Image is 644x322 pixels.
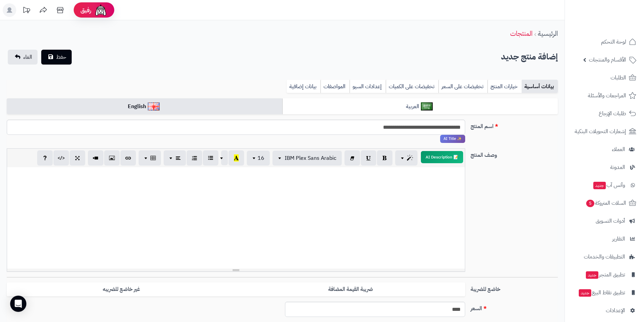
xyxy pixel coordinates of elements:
[569,105,640,122] a: طلبات الإرجاع
[522,80,558,93] a: بيانات أساسية
[287,80,320,93] a: بيانات إضافية
[538,28,558,39] a: الرئيسية
[421,151,463,163] button: 📝 AI Description
[569,70,640,86] a: الطلبات
[18,3,35,19] a: تحديثات المنصة
[94,3,108,17] img: ai-face.png
[584,252,625,262] span: التطبيقات والخدمات
[586,199,595,207] span: 5
[598,5,638,19] img: logo-2.png
[320,80,350,93] a: المواصفات
[386,80,438,93] a: تخفيضات على الكميات
[612,234,625,244] span: التقارير
[487,80,522,93] a: خيارات المنتج
[569,249,640,265] a: التطبيقات والخدمات
[421,102,433,110] img: العربية
[468,302,560,313] label: السعر
[350,80,386,93] a: إعدادات السيو
[7,282,236,296] label: غير خاضع للضريبه
[8,50,38,65] a: الغاء
[569,267,640,283] a: تطبيق المتجرجديد
[569,284,640,301] a: تطبيق نقاط البيعجديد
[10,296,26,312] div: Open Intercom Messenger
[41,50,72,65] button: حفظ
[569,213,640,229] a: أدوات التسويق
[56,53,66,61] span: حفظ
[601,37,626,47] span: لوحة التحكم
[589,55,626,65] span: الأقسام والمنتجات
[586,271,598,279] span: جديد
[569,159,640,175] a: المدونة
[569,88,640,104] a: المراجعات والأسئلة
[569,195,640,211] a: السلات المتروكة5
[578,288,625,297] span: تطبيق نقاط البيع
[569,231,640,247] a: التقارير
[236,282,465,296] label: ضريبة القيمة المضافة
[148,102,160,110] img: English
[586,198,626,208] span: السلات المتروكة
[23,53,32,61] span: الغاء
[575,127,626,136] span: إشعارات التحويلات البنكية
[569,177,640,193] a: وآتس آبجديد
[579,289,591,297] span: جديد
[80,6,91,14] span: رفيق
[247,151,270,166] button: 16
[569,141,640,157] a: العملاء
[612,145,625,154] span: العملاء
[569,302,640,319] a: الإعدادات
[569,123,640,140] a: إشعارات التحويلات البنكية
[593,182,606,189] span: جديد
[272,151,342,166] button: IBM Plex Sans Arabic
[285,154,336,162] span: IBM Plex Sans Arabic
[596,216,625,226] span: أدوات التسويق
[468,120,560,130] label: اسم المنتج
[593,180,625,190] span: وآتس آب
[599,109,626,118] span: طلبات الإرجاع
[258,154,264,162] span: 16
[501,50,558,64] h2: إضافة منتج جديد
[611,73,626,82] span: الطلبات
[468,148,560,159] label: وصف المنتج
[610,163,625,172] span: المدونة
[7,98,282,115] a: English
[606,306,625,315] span: الإعدادات
[569,34,640,50] a: لوحة التحكم
[438,80,487,93] a: تخفيضات على السعر
[468,282,560,293] label: خاضع للضريبة
[510,28,532,39] a: المنتجات
[585,270,625,279] span: تطبيق المتجر
[440,135,465,143] span: انقر لاستخدام رفيقك الذكي
[588,91,626,100] span: المراجعات والأسئلة
[282,98,558,115] a: العربية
